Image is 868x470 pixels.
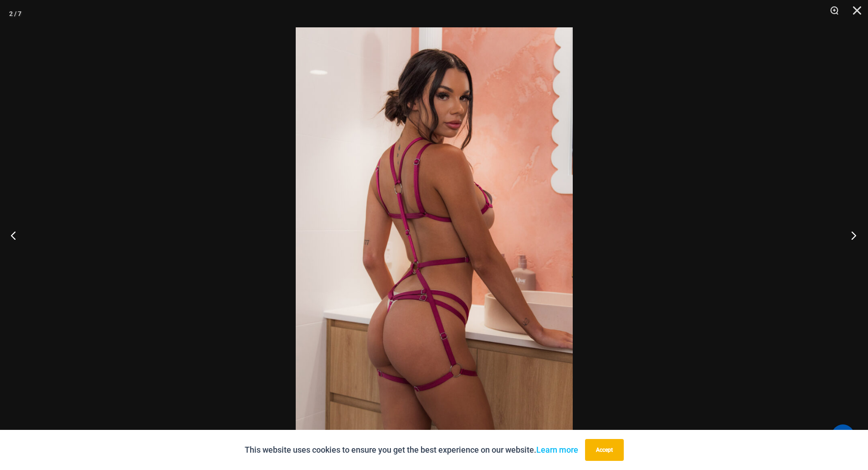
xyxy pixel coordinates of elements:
[585,439,624,461] button: Accept
[536,445,578,455] a: Learn more
[834,212,868,258] button: Next
[296,27,573,443] img: Sweetest Obsession Cherry 1129 Bra 6119 Bottom 1939 Bodysuit 06
[245,443,578,457] p: This website uses cookies to ensure you get the best experience on our website.
[9,7,21,21] div: 2 / 7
